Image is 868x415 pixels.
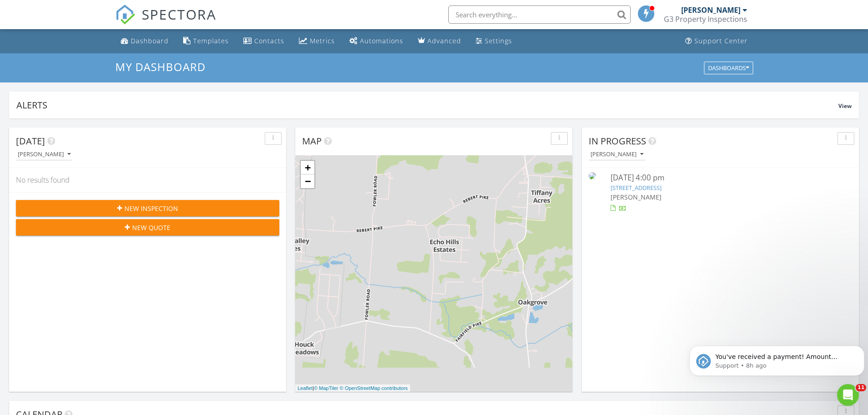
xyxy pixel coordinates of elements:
div: [PERSON_NAME] [18,151,71,158]
img: 9301148%2Fcover_photos%2FTwNYuHkdsvmNcz5Qp4TB%2Fsmall.jpeg [589,172,596,179]
a: Zoom in [301,161,314,174]
span: View [838,102,852,110]
a: Dashboard [117,33,172,50]
div: G3 Property Inspections [664,15,747,24]
span: In Progress [589,135,646,147]
div: Advanced [427,36,461,45]
a: [DATE] 4:00 pm [STREET_ADDRESS] [PERSON_NAME] [589,172,852,213]
div: [PERSON_NAME] [681,5,740,15]
span: [DATE] [16,135,45,147]
div: No results found [9,168,286,192]
a: Support Center [682,33,751,50]
div: | [295,384,410,392]
div: Dashboard [131,36,169,45]
div: Support Center [694,36,748,45]
span: Map [302,135,322,147]
div: Contacts [254,36,284,45]
span: 11 [856,384,866,391]
img: The Best Home Inspection Software - Spectora [115,5,135,25]
div: Metrics [310,36,335,45]
a: Metrics [295,33,339,50]
div: Templates [193,36,229,45]
a: Settings [472,33,516,50]
div: [PERSON_NAME] [591,151,643,158]
span: New Quote [132,223,170,232]
a: Leaflet [298,385,313,391]
span: New Inspection [124,204,178,213]
button: New Quote [16,219,279,236]
a: Automations (Basic) [346,33,407,50]
span: SPECTORA [142,5,216,24]
button: New Inspection [16,200,279,216]
div: Automations [360,36,403,45]
a: SPECTORA [115,12,216,31]
a: Contacts [240,33,288,50]
div: Dashboards [708,65,749,71]
button: [PERSON_NAME] [16,149,72,161]
a: Templates [180,33,232,50]
a: Zoom out [301,174,314,188]
div: Settings [485,36,512,45]
a: [STREET_ADDRESS] [611,184,662,192]
iframe: Intercom notifications message [686,327,868,390]
button: [PERSON_NAME] [589,149,645,161]
span: [PERSON_NAME] [611,193,662,201]
span: My Dashboard [115,59,205,74]
div: [DATE] 4:00 pm [611,172,830,184]
a: © OpenStreetMap contributors [340,385,408,391]
button: Dashboards [704,61,753,74]
a: Advanced [414,33,465,50]
iframe: Intercom live chat [837,384,859,406]
div: Alerts [16,99,838,111]
a: © MapTiler [314,385,339,391]
input: Search everything... [448,5,631,24]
